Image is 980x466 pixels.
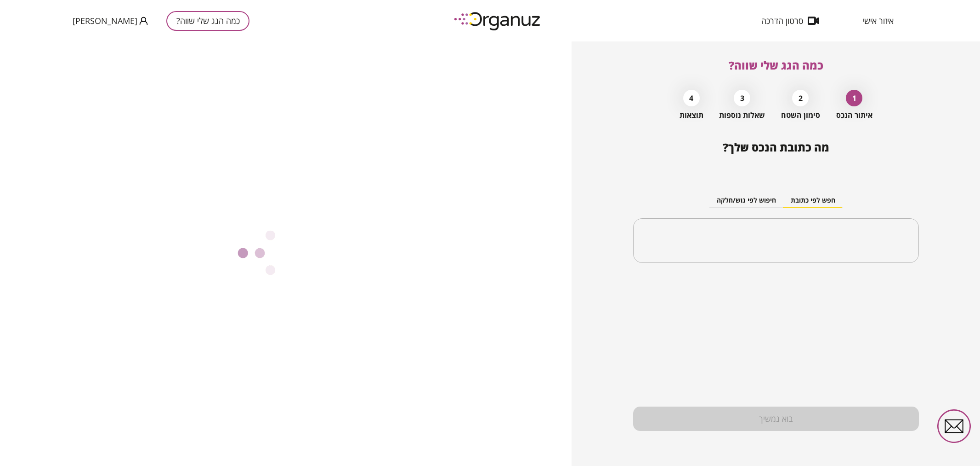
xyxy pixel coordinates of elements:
span: כמה הגג שלי שווה? [729,58,823,73]
span: תוצאות [680,111,703,120]
span: מה כתובת הנכס שלך? [723,140,829,155]
img: טוען... [238,228,334,279]
span: סרטון הדרכה [761,16,803,25]
span: שאלות נוספות [719,111,765,120]
div: 3 [734,90,750,106]
span: [PERSON_NAME] [73,16,137,25]
span: סימון השטח [781,111,820,120]
div: 4 [683,90,700,106]
span: איזור אישי [862,16,894,25]
button: חפש לפי כתובת [783,194,843,208]
button: חיפוש לפי גוש/חלקה [709,194,783,208]
span: איתור הנכס [836,111,872,120]
button: סרטון הדרכה [748,16,833,25]
img: logo [448,8,549,34]
div: 1 [846,90,862,106]
button: איזור אישי [849,16,907,25]
button: כמה הגג שלי שווה? [166,11,249,31]
button: [PERSON_NAME] [73,15,148,27]
div: 2 [792,90,809,106]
